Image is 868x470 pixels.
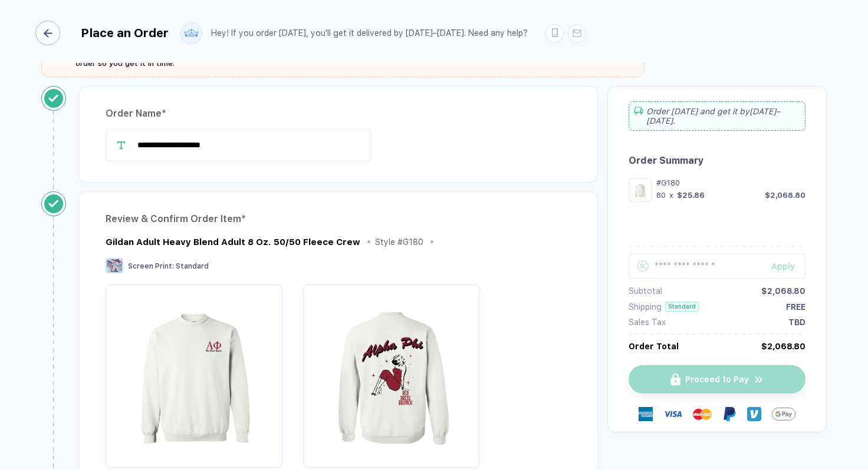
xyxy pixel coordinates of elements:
[629,317,666,327] div: Sales Tax
[81,26,169,40] div: Place an Order
[629,286,662,296] div: Subtotal
[106,237,360,247] div: Gildan Adult Heavy Blend Adult 8 Oz. 50/50 Fleece Crew
[772,402,795,426] img: GPay
[747,407,761,421] img: Venmo
[181,23,202,44] img: user profile
[663,405,682,423] img: visa
[668,191,675,200] div: x
[629,101,805,131] div: Order [DATE] and get it by [DATE]–[DATE] .
[639,407,653,421] img: express
[788,317,805,327] div: TBD
[111,290,277,455] img: f0f8e40e-0368-44ac-944a-5b60261e2e5a_nt_front_1757777905551.jpg
[106,258,123,273] img: Screen Print
[677,191,705,200] div: $25.86
[629,342,679,351] div: Order Total
[761,342,805,351] div: $2,068.80
[106,104,571,123] div: Order Name
[761,286,805,296] div: $2,068.80
[786,302,805,312] div: FREE
[722,407,737,421] img: Paypal
[106,210,571,229] div: Review & Confirm Order Item
[771,262,805,271] div: Apply
[629,302,662,312] div: Shipping
[765,191,805,200] div: $2,068.80
[757,254,805,279] button: Apply
[656,178,805,187] div: #G180
[665,302,699,312] div: Standard
[656,191,666,200] div: 80
[375,237,423,247] div: Style # G180
[693,405,712,423] img: master-card
[176,262,209,270] span: Standard
[128,262,174,270] span: Screen Print :
[211,28,528,38] div: Hey! If you order [DATE], you'll get it delivered by [DATE]–[DATE]. Need any help?
[632,181,649,198] img: f0f8e40e-0368-44ac-944a-5b60261e2e5a_nt_front_1757777905551.jpg
[629,155,805,166] div: Order Summary
[309,290,474,455] img: f0f8e40e-0368-44ac-944a-5b60261e2e5a_nt_back_1757777905555.jpg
